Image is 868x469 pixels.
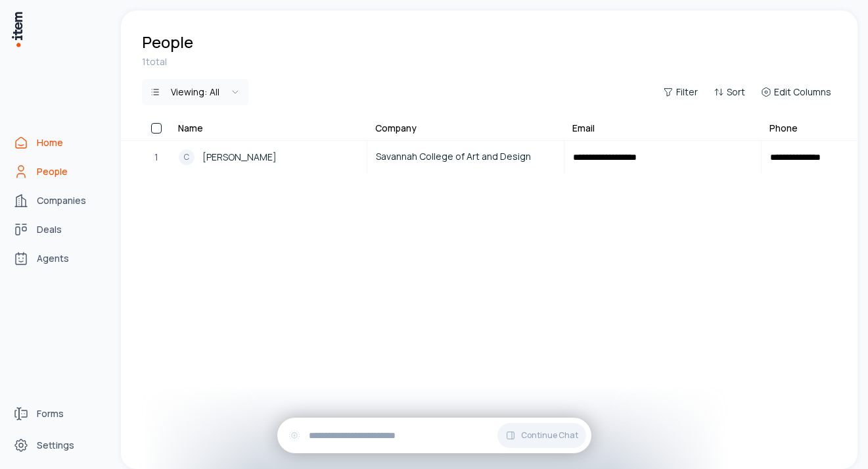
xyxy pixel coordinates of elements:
span: Companies [37,194,86,207]
span: Continue Chat [521,430,578,441]
div: Continue Chat [277,418,591,453]
button: Filter [658,83,703,101]
div: Company [375,122,417,135]
div: Phone [769,122,798,135]
span: Edit Columns [774,86,831,99]
span: Settings [37,439,74,452]
span: 1 [154,150,158,164]
span: Home [37,136,63,149]
a: Settings [8,432,108,458]
div: C [179,149,194,165]
span: People [37,165,68,178]
span: Forms [37,407,64,420]
button: Sort [708,83,750,101]
h1: People [142,32,193,53]
span: Agents [37,252,69,265]
div: 1 total [142,55,836,68]
button: Continue Chat [497,423,586,448]
a: Savannah College of Art and Design [368,141,563,173]
a: Forms [8,401,108,427]
a: Home [8,130,108,156]
span: Sort [727,86,745,99]
img: Item Brain Logo [11,11,24,48]
span: Deals [37,223,62,236]
a: Companies [8,187,108,214]
a: Deals [8,216,108,243]
span: [PERSON_NAME] [202,150,277,164]
span: Savannah College of Art and Design [376,149,555,164]
a: Agents [8,245,108,272]
div: Email [572,122,595,135]
a: C[PERSON_NAME] [171,141,366,173]
a: People [8,159,108,185]
div: Name [178,122,203,135]
div: Viewing: [171,86,219,99]
button: Edit Columns [756,83,836,101]
span: Filter [676,86,698,99]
